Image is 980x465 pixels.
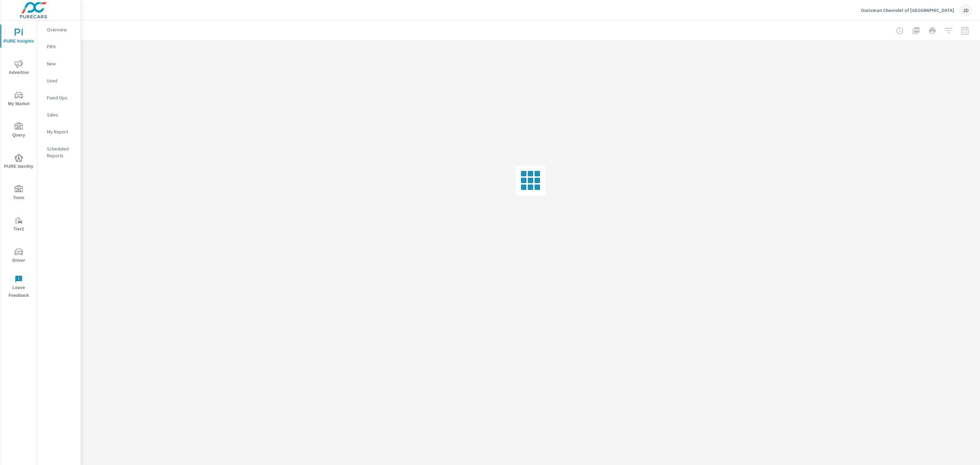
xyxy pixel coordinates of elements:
[47,145,75,159] p: Scheduled Reports
[37,42,81,52] div: PIPA
[2,275,35,300] span: Leave Feedback
[37,127,81,137] div: My Report
[2,123,35,139] span: Query
[37,93,81,103] div: Fixed Ops
[47,77,75,84] p: Used
[47,128,75,135] p: My Report
[2,217,35,233] span: Tier2
[861,7,954,13] p: Ourisman Chevrolet of [GEOGRAPHIC_DATA]
[2,91,35,108] span: My Market
[0,20,37,302] div: nav menu
[960,4,972,16] div: JD
[2,185,35,202] span: Tools
[37,76,81,86] div: Used
[37,25,81,35] div: Overview
[37,144,81,161] div: Scheduled Reports
[47,60,75,67] p: New
[2,248,35,264] span: Driver
[47,94,75,101] p: Fixed Ops
[47,26,75,33] p: Overview
[2,60,35,77] span: Advertise
[37,110,81,120] div: Sales
[37,59,81,69] div: New
[47,111,75,118] p: Sales
[2,154,35,171] span: PURE Identity
[2,29,35,45] span: PURE Insights
[47,43,75,50] p: PIPA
